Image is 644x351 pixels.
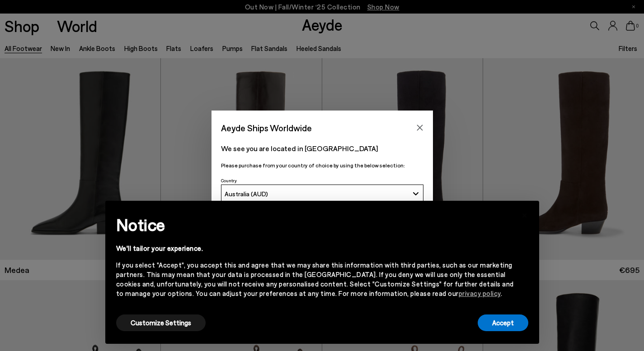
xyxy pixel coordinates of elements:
[116,260,514,298] div: If you select "Accept", you accept this and agree that we may share this information with third p...
[221,143,423,154] p: We see you are located in [GEOGRAPHIC_DATA]
[221,161,423,170] p: Please purchase from your country of choice by using the below selection:
[116,213,514,236] h2: Notice
[221,178,237,183] span: Country
[116,314,206,331] button: Customize Settings
[459,289,501,297] a: privacy policy
[478,314,528,331] button: Accept
[413,121,427,134] button: Close
[221,120,312,136] span: Aeyde Ships Worldwide
[514,203,536,225] button: Close this notice
[116,244,514,253] div: We'll tailor your experience.
[225,190,268,198] span: Australia (AUD)
[522,208,528,221] span: ×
